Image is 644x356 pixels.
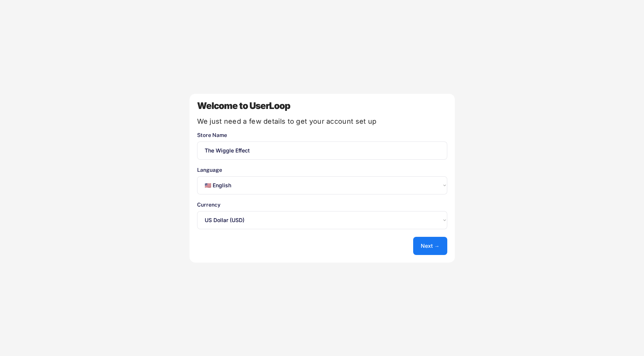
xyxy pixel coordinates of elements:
div: Welcome to UserLoop [197,101,447,110]
div: We just need a few details to get your account set up [197,118,447,125]
input: You store's name [197,141,447,160]
div: Language [197,167,447,173]
div: Currency [197,202,447,207]
button: Next → [413,237,447,255]
div: Store Name [197,132,447,138]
